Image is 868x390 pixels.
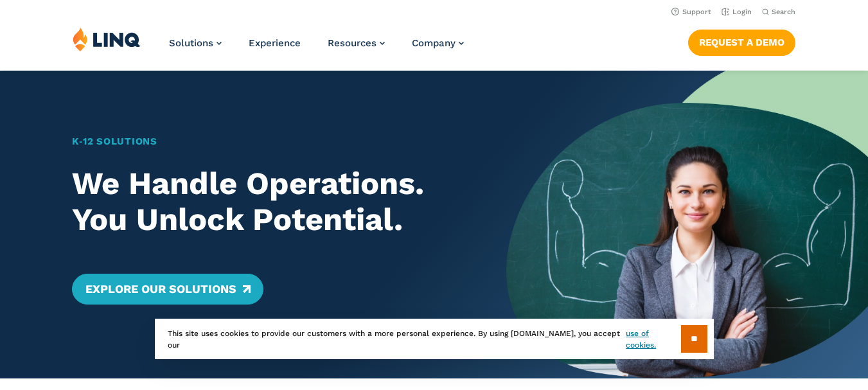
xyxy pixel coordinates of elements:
h1: K‑12 Solutions [72,134,470,149]
span: Company [412,37,456,49]
a: Company [412,37,464,49]
a: use of cookies. [626,328,680,351]
a: Login [722,8,752,16]
nav: Primary Navigation [169,27,464,69]
span: Resources [328,37,376,49]
a: Experience [249,37,301,49]
a: Request a Demo [688,30,795,55]
a: Solutions [169,37,222,49]
span: Solutions [169,37,213,49]
img: LINQ | K‑12 Software [73,27,141,51]
a: Resources [328,37,385,49]
span: Search [772,8,795,16]
nav: Button Navigation [688,27,795,55]
a: Explore Our Solutions [72,274,263,305]
div: This site uses cookies to provide our customers with a more personal experience. By using [DOMAIN... [155,319,714,359]
img: Home Banner [506,71,868,378]
a: Support [671,8,711,16]
button: Open Search Bar [762,7,795,17]
h2: We Handle Operations. You Unlock Potential. [72,166,470,238]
